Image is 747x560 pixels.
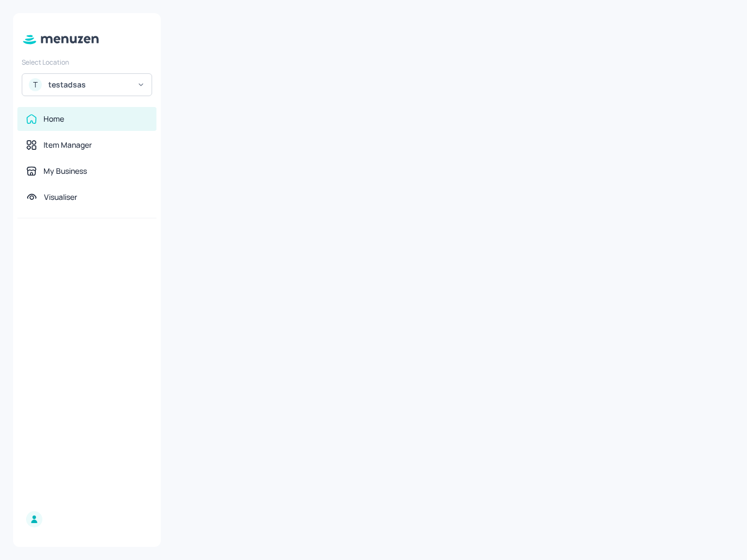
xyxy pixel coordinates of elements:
[44,192,77,203] div: Visualiser
[43,140,92,150] div: Item Manager
[22,58,152,67] div: Select Location
[43,166,87,177] div: My Business
[29,78,42,91] div: T
[48,79,130,90] div: testadsas
[43,114,64,124] div: Home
